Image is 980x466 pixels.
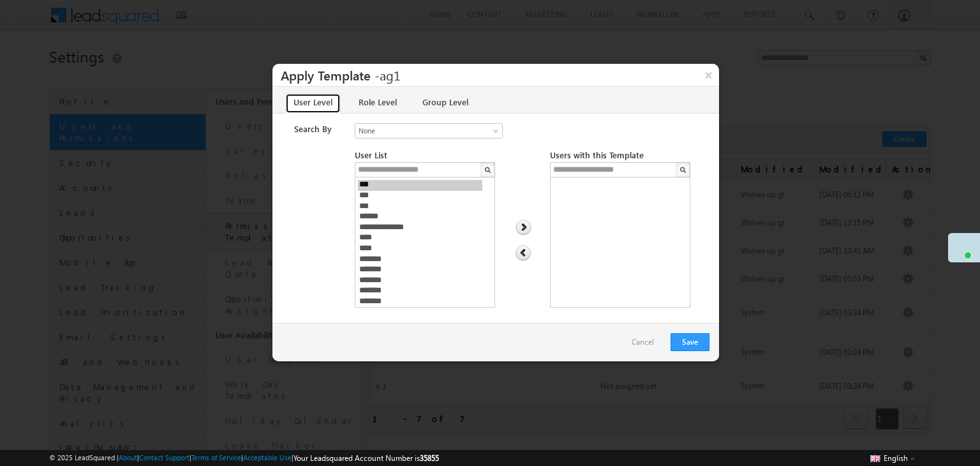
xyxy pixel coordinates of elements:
[281,64,719,86] h3: Apply Template -
[119,453,137,462] a: About
[355,149,514,162] div: User List
[282,123,344,141] div: Search By
[699,64,719,86] button: ×
[49,452,439,464] span: © 2025 LeadSquared | | | | |
[293,453,439,463] span: Your Leadsquared Account Number is
[679,167,686,173] img: Search
[550,149,709,162] div: Users with this Template
[139,453,189,462] a: Contact Support
[350,93,405,114] a: Role Level
[355,123,503,139] a: None
[380,66,401,84] span: ag1
[191,453,241,462] a: Terms of Service
[671,333,709,351] button: Save
[515,220,532,236] img: arrow_right_circle.png
[484,167,491,173] img: Search
[285,93,341,114] a: User Level
[515,245,531,262] img: arrow_left_circle.png
[414,93,476,114] a: Group Level
[355,125,487,137] span: None
[867,450,918,465] button: English
[625,333,660,352] a: Cancel
[243,453,292,462] a: Acceptable Use
[420,453,439,463] span: 35855
[884,453,908,463] span: English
